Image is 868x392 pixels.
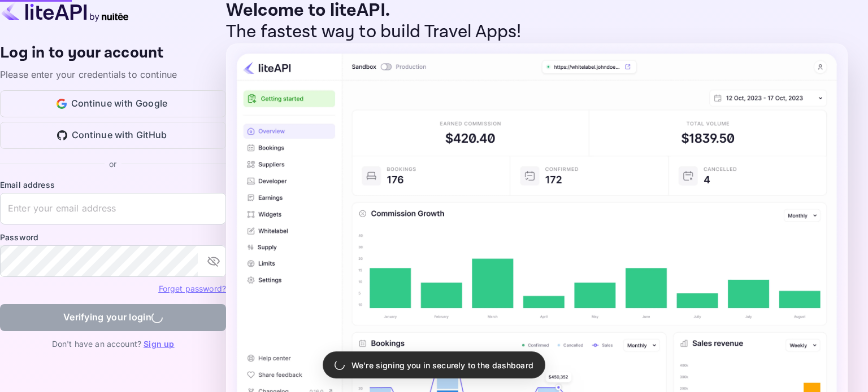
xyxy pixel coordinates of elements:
[144,339,174,349] a: Sign up
[159,283,226,294] a: Forget password?
[226,21,848,43] p: The fastest way to build Travel Apps!
[202,250,225,272] button: toggle password visibility
[351,359,533,371] p: We're signing you in securely to the dashboard
[159,284,226,293] a: Forget password?
[109,158,116,170] p: or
